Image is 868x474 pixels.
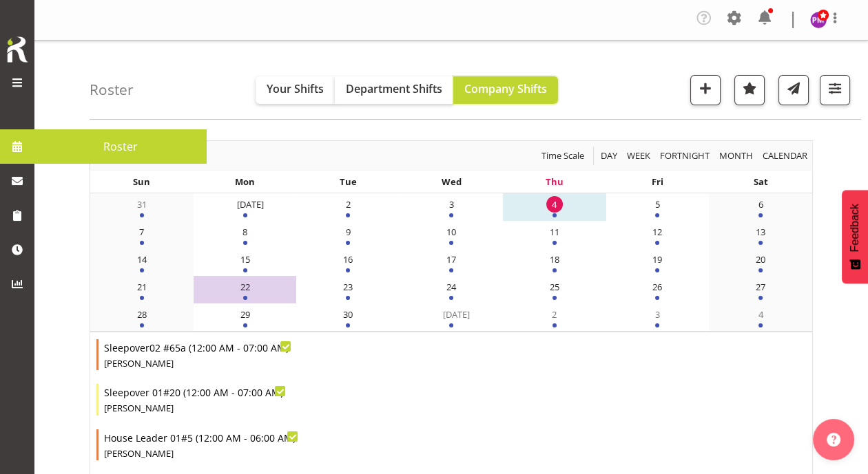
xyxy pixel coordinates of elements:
span: Mon [235,175,255,188]
button: Month [761,147,810,164]
button: Feedback - Show survey [842,190,868,283]
button: Timeline Week [625,147,653,164]
div: 22 [237,279,254,295]
div: 6 [752,196,769,213]
span: calendar [761,147,809,164]
button: Highlight an important date within the roster. [734,75,765,105]
span: Fri [652,175,663,188]
button: Department Shifts [335,76,453,104]
span: Fortnight [659,147,711,164]
div: 27 [752,279,769,295]
div: 3 [443,196,459,213]
img: help-xxl-2.png [827,433,840,446]
span: Day [599,147,619,164]
div: Sleepover 01#20 Begin From Thursday, September 4, 2025 at 12:00:00 AM GMT+12:00 Ends At Thursday,... [96,384,289,416]
span: Time Scale [540,147,586,164]
div: 10 [443,224,459,240]
span: Company Shifts [464,81,547,96]
div: 28 [134,306,150,323]
div: 2 [340,196,356,213]
div: 21 [134,279,150,295]
span: Wed [441,175,461,188]
div: 18 [546,251,563,268]
span: Thu [546,175,564,188]
div: 4 [546,196,563,213]
div: 14 [134,251,150,268]
div: 23 [340,279,356,295]
div: 5 [649,196,665,213]
button: Timeline Day [599,147,620,164]
div: Sleepover02 #65a ( ) [104,339,289,357]
span: Tue [340,175,357,188]
div: 24 [443,279,459,295]
span: Your Shifts [267,81,324,96]
span: Department Shifts [346,81,442,96]
div: House Leader 01#5 ( ) [104,429,296,447]
div: [DATE] [237,196,254,213]
span: 12:00 AM - 06:00 AM [198,431,293,444]
div: [PERSON_NAME] [104,357,289,371]
div: 29 [237,306,254,323]
div: House Leader 01#5 Begin From Thursday, September 4, 2025 at 12:00:00 AM GMT+12:00 Ends At Thursda... [96,429,301,461]
button: Time Scale [539,147,587,164]
button: Company Shifts [453,76,558,104]
button: Send a list of all shifts for the selected filtered period to all rostered employees. [778,75,809,105]
span: Roster [41,136,200,157]
button: Filter Shifts [820,75,850,105]
div: 4 [752,306,769,323]
div: 30 [340,306,356,323]
div: 13 [752,224,769,240]
div: 25 [546,279,563,295]
table: of September 2025 [90,193,812,332]
span: 12:00 AM - 07:00 AM [192,341,286,354]
div: [PERSON_NAME] [104,447,296,461]
div: 15 [237,251,254,268]
span: Month [718,147,754,164]
div: 3 [649,306,665,323]
button: Your Shifts [256,76,335,104]
img: priyadharshini-mani11467.jpg [810,12,827,28]
div: Sleepover 01#20 ( ) [104,384,283,402]
span: 12:00 AM - 07:00 AM [186,386,280,399]
a: Roster [34,129,207,164]
div: 9 [340,224,356,240]
span: Sun [133,175,150,188]
span: Week [626,147,652,164]
h4: Roster [90,82,134,98]
div: [PERSON_NAME] [104,402,283,416]
div: 7 [134,224,150,240]
span: Sat [754,175,768,188]
div: 19 [649,251,665,268]
div: 8 [237,224,254,240]
span: Feedback [849,204,861,252]
div: [DATE] [443,306,459,323]
div: 20 [752,251,769,268]
button: Add a new shift [690,75,721,105]
div: 11 [546,224,563,240]
div: 12 [649,224,665,240]
div: 2 [546,306,563,323]
div: 17 [443,251,459,268]
img: Rosterit icon logo [3,34,31,65]
button: Timeline Month [717,147,756,164]
div: Sleepover02 #65a Begin From Thursday, September 4, 2025 at 12:00:00 AM GMT+12:00 Ends At Thursday... [96,339,294,371]
div: 16 [340,251,356,268]
button: Fortnight [658,147,712,164]
div: 26 [649,279,665,295]
div: 31 [134,196,150,213]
